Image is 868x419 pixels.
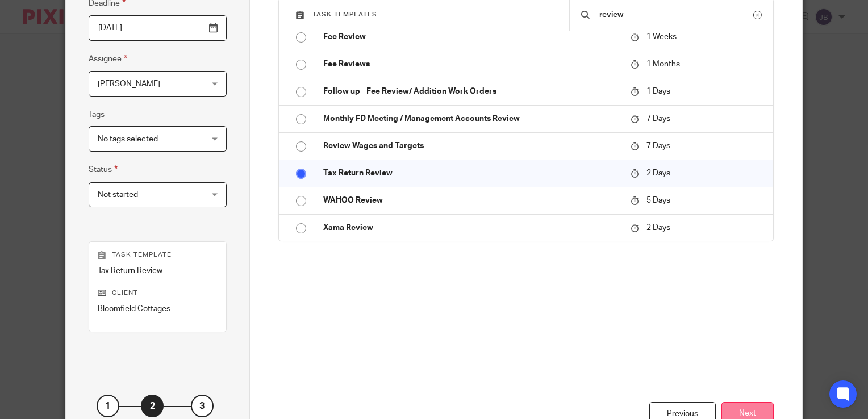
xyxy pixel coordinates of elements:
[323,113,619,124] p: Monthly FD Meeting / Management Accounts Review
[89,15,227,41] input: Pick a date
[98,80,160,88] span: [PERSON_NAME]
[97,395,119,417] div: 1
[98,303,218,315] p: Bloomfield Cottages
[89,163,118,176] label: Status
[646,33,677,41] span: 1 Weeks
[598,9,753,21] input: Search...
[646,142,670,150] span: 7 Days
[191,395,214,417] div: 3
[323,140,619,152] p: Review Wages and Targets
[646,169,670,177] span: 2 Days
[646,224,670,232] span: 2 Days
[89,52,127,65] label: Assignee
[98,250,218,259] p: Task template
[323,31,619,43] p: Fee Review
[323,86,619,97] p: Follow up - Fee Review/ Addition Work Orders
[312,11,377,18] span: Task templates
[98,265,218,276] p: Tax Return Review
[323,58,619,70] p: Fee Reviews
[323,222,619,233] p: Xama Review
[98,288,218,298] p: Client
[89,109,105,120] label: Tags
[646,196,670,204] span: 5 Days
[98,191,138,199] span: Not started
[98,135,158,143] span: No tags selected
[323,167,619,179] p: Tax Return Review
[646,115,670,123] span: 7 Days
[141,395,164,417] div: 2
[646,60,680,68] span: 1 Months
[323,195,619,206] p: WAHOO Review
[646,87,670,95] span: 1 Days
